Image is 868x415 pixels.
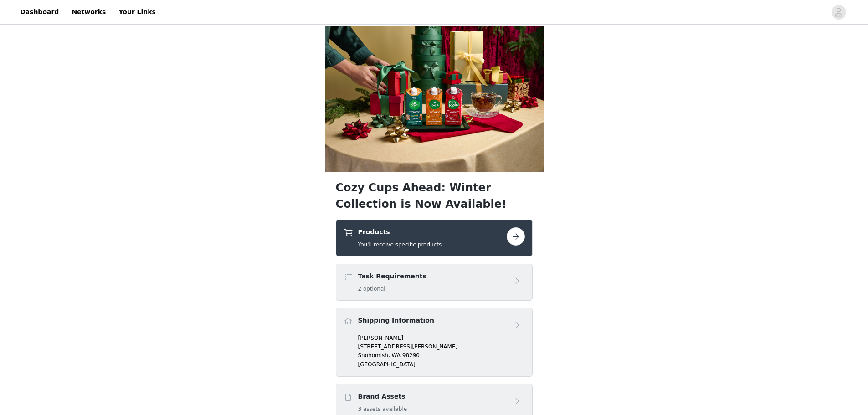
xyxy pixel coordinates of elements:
[15,2,64,22] a: Dashboard
[325,26,544,172] img: campaign image
[402,352,420,359] span: 98290
[336,264,533,301] div: Task Requirements
[358,352,390,359] span: Snohomish,
[66,2,111,22] a: Networks
[834,5,843,20] div: avatar
[358,241,442,249] h5: You'll receive specific products
[358,392,407,401] h4: Brand Assets
[358,405,407,413] h5: 3 assets available
[358,316,434,325] h4: Shipping Information
[358,360,525,369] p: [GEOGRAPHIC_DATA]
[358,285,426,293] h5: 2 optional
[336,220,533,256] div: Products
[358,272,426,281] h4: Task Requirements
[336,308,533,377] div: Shipping Information
[358,334,525,342] p: [PERSON_NAME]
[392,352,401,359] span: WA
[358,227,442,237] h4: Products
[358,343,525,351] p: [STREET_ADDRESS][PERSON_NAME]
[336,179,533,212] h1: Cozy Cups Ahead: Winter Collection is Now Available!
[113,2,161,22] a: Your Links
